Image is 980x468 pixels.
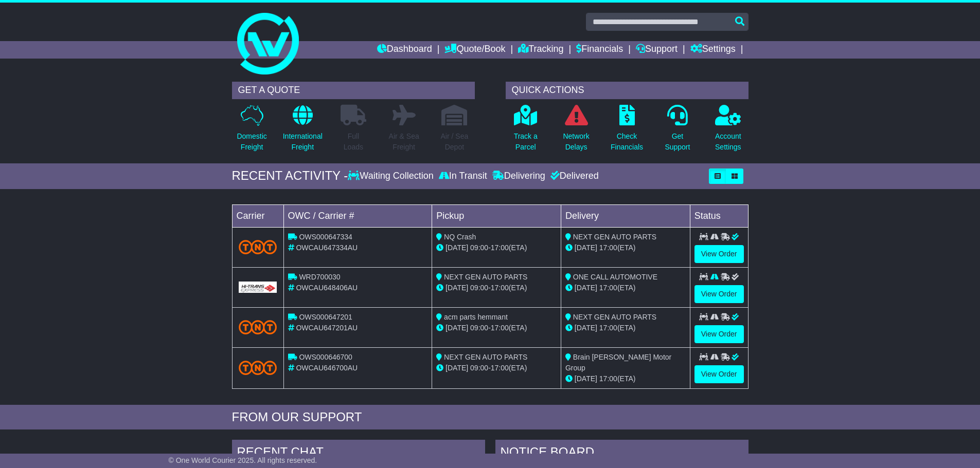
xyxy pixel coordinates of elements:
a: GetSupport [664,104,690,158]
span: OWCAU646700AU [296,364,358,372]
span: [DATE] [446,244,468,252]
span: 17:00 [599,244,617,252]
div: (ETA) [565,373,686,384]
a: Financials [576,41,623,59]
img: GetCarrierServiceLogo [239,282,277,293]
span: [DATE] [575,284,597,292]
span: 17:00 [599,284,617,292]
div: - (ETA) [436,242,557,253]
div: - (ETA) [436,283,557,293]
span: 17:00 [491,244,509,252]
td: Carrier [232,204,283,227]
td: Pickup [432,204,561,227]
div: - (ETA) [436,323,557,333]
span: OWCAU647201AU [296,324,358,332]
span: OWCAU647334AU [296,244,358,252]
span: 09:00 [470,364,488,372]
a: CheckFinancials [610,104,644,158]
span: NQ Crash [444,233,476,241]
a: InternationalFreight [282,104,323,158]
p: Track a Parcel [514,131,538,153]
span: OWS000647201 [299,313,352,321]
a: DomesticFreight [236,104,267,158]
div: FROM OUR SUPPORT [232,410,749,425]
span: 17:00 [491,284,509,292]
a: View Order [694,365,744,383]
p: Air & Sea Freight [389,131,419,153]
div: RECENT CHAT [232,440,485,467]
p: Account Settings [715,131,741,153]
img: TNT_Domestic.png [239,320,277,334]
img: TNT_Domestic.png [239,240,277,254]
p: International Freight [283,131,323,153]
p: Network Delays [563,131,589,153]
div: In Transit [436,171,490,182]
span: 17:00 [491,324,509,332]
a: Dashboard [377,41,432,59]
a: Support [636,41,678,59]
a: Track aParcel [513,104,538,158]
div: QUICK ACTIONS [506,82,749,99]
span: OWCAU648406AU [296,284,358,292]
span: OWS000646700 [299,353,352,361]
span: 09:00 [470,324,488,332]
span: Brain [PERSON_NAME] Motor Group [565,353,671,372]
a: Tracking [518,41,563,59]
span: 17:00 [599,324,617,332]
p: Get Support [665,131,690,153]
span: OWS000647334 [299,233,352,241]
span: 17:00 [599,375,617,383]
div: Delivered [548,171,599,182]
td: Delivery [561,204,690,227]
div: GET A QUOTE [232,82,475,99]
a: Quote/Book [444,41,505,59]
a: View Order [694,285,744,303]
span: acm parts hemmant [444,313,508,321]
span: WRD700030 [299,273,340,281]
span: [DATE] [446,284,468,292]
span: 09:00 [470,244,488,252]
span: NEXT GEN AUTO PARTS [444,353,527,361]
span: NEXT GEN AUTO PARTS [573,313,656,321]
span: [DATE] [575,244,597,252]
p: Domestic Freight [237,131,266,153]
span: ONE CALL AUTOMOTIVE [573,273,657,281]
div: Waiting Collection [348,171,436,182]
a: Settings [690,41,736,59]
a: View Order [694,245,744,263]
span: [DATE] [446,324,468,332]
p: Air / Sea Depot [441,131,469,153]
span: 09:00 [470,284,488,292]
div: - (ETA) [436,363,557,373]
div: (ETA) [565,242,686,253]
p: Check Financials [611,131,643,153]
a: NetworkDelays [562,104,590,158]
span: NEXT GEN AUTO PARTS [444,273,527,281]
div: NOTICE BOARD [495,440,749,467]
span: © One World Courier 2025. All rights reserved. [169,456,317,464]
div: RECENT ACTIVITY - [232,169,348,183]
a: AccountSettings [715,104,742,158]
td: Status [690,204,748,227]
img: TNT_Domestic.png [239,361,277,375]
span: [DATE] [575,324,597,332]
div: Delivering [490,171,548,182]
a: View Order [694,325,744,343]
span: [DATE] [575,375,597,383]
div: (ETA) [565,283,686,293]
span: [DATE] [446,364,468,372]
div: (ETA) [565,323,686,333]
td: OWC / Carrier # [283,204,432,227]
span: 17:00 [491,364,509,372]
p: Full Loads [341,131,366,153]
span: NEXT GEN AUTO PARTS [573,233,656,241]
